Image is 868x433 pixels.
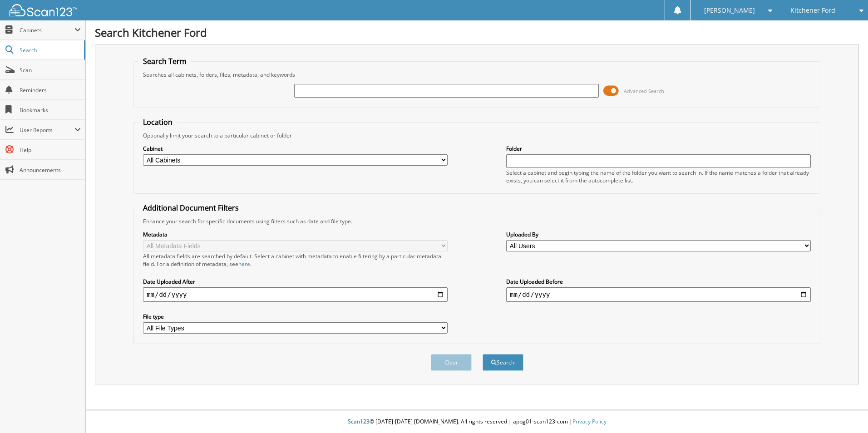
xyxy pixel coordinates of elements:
label: Date Uploaded After [143,278,448,285]
span: User Reports [20,126,74,134]
legend: Search Term [138,56,191,66]
div: All metadata fields are searched by default. Select a cabinet with metadata to enable filtering b... [143,252,448,268]
span: Reminders [20,86,81,94]
span: [PERSON_NAME] [704,8,755,13]
legend: Location [138,117,177,127]
label: Uploaded By [506,231,811,238]
button: Clear [431,354,472,371]
a: here [238,260,250,268]
div: Searches all cabinets, folders, files, metadata, and keywords [138,71,815,79]
div: © [DATE]-[DATE] [DOMAIN_NAME]. All rights reserved | appg01-scan123-com | [86,411,868,433]
span: Help [20,146,81,154]
span: Announcements [20,166,81,174]
span: Scan123 [348,418,370,425]
h1: Search Kitchener Ford [95,25,859,40]
input: start [143,287,448,302]
span: Bookmarks [20,106,81,114]
label: Date Uploaded Before [506,278,811,285]
label: Cabinet [143,145,448,153]
span: Kitchener Ford [790,8,835,13]
button: Search [483,354,523,371]
span: Advanced Search [624,88,664,94]
a: Privacy Policy [572,418,607,425]
label: Metadata [143,231,448,238]
label: File type [143,313,448,320]
input: end [506,287,811,302]
span: Search [20,46,79,54]
span: Scan [20,66,81,74]
img: scan123-logo-white.svg [9,4,77,16]
div: Enhance your search for specific documents using filters such as date and file type. [138,217,815,225]
span: Cabinets [20,26,74,34]
legend: Additional Document Filters [138,203,243,213]
div: Select a cabinet and begin typing the name of the folder you want to search in. If the name match... [506,169,811,184]
div: Optionally limit your search to a particular cabinet or folder [138,132,815,139]
label: Folder [506,145,811,153]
